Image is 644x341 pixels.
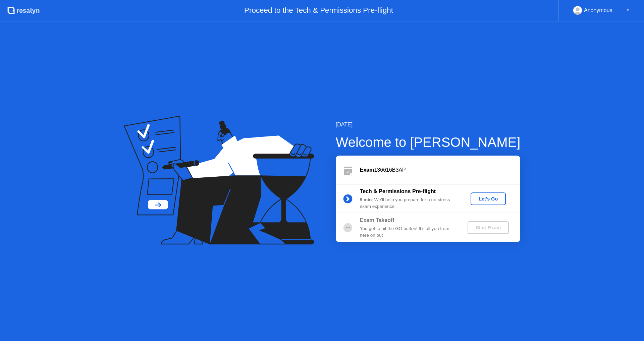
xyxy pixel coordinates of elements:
b: Exam Takeoff [360,217,394,223]
div: You get to hit the GO button! It’s all you from here on out [360,225,457,239]
div: ▼ [626,6,630,15]
div: [DATE] [336,121,521,129]
div: Anonymous [584,6,612,15]
div: : We’ll help you prepare for a no-stress exam experience [360,196,457,210]
button: Let's Go [471,192,506,205]
div: 136616B3AP [360,166,520,174]
b: Tech & Permissions Pre-flight [360,188,436,194]
div: Welcome to [PERSON_NAME] [336,132,521,152]
div: Let's Go [473,196,503,202]
b: 5 min [360,197,372,202]
button: Start Exam [468,221,509,234]
div: Start Exam [470,225,506,230]
b: Exam [360,167,374,173]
